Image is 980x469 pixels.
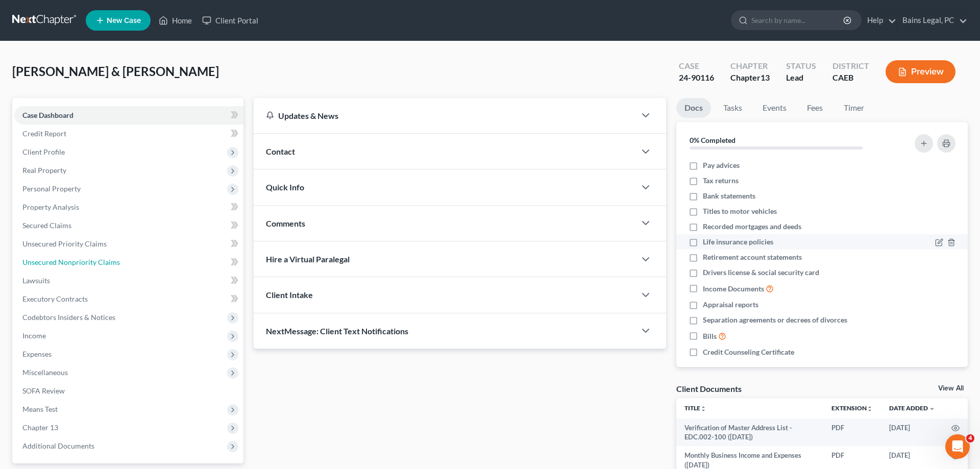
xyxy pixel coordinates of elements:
span: Unsecured Nonpriority Claims [22,258,120,266]
div: Updates & News [266,110,623,121]
a: Unsecured Nonpriority Claims [14,253,243,271]
span: Secured Claims [22,221,71,230]
span: Comments [266,218,305,228]
i: unfold_more [867,406,873,412]
span: Quick Info [266,182,304,192]
div: Lead [786,72,816,84]
span: Retirement account statements [703,252,802,262]
span: Titles to motor vehicles [703,206,777,216]
a: Events [754,98,795,118]
span: NextMessage: Client Text Notifications [266,326,408,336]
span: Income Documents [703,284,764,294]
span: Recorded mortgages and deeds [703,221,801,232]
a: Fees [799,98,831,118]
span: Chapter 13 [22,423,58,432]
span: Life insurance policies [703,237,773,247]
span: Property Analysis [22,203,79,211]
a: Case Dashboard [14,106,243,125]
a: Timer [836,98,872,118]
span: 13 [761,72,770,82]
a: Credit Report [14,125,243,143]
span: Executory Contracts [22,294,88,303]
span: Real Property [22,166,66,175]
div: District [832,60,869,72]
span: Case Dashboard [22,111,73,119]
a: Property Analysis [14,198,243,216]
a: Extensionunfold_more [831,404,873,412]
span: Drivers license & social security card [703,267,819,278]
span: Hire a Virtual Paralegal [266,254,350,264]
span: Credit Counseling Certificate [703,347,794,357]
a: Help [862,11,896,30]
a: View All [938,385,964,392]
span: 4 [966,434,974,442]
strong: 0% Completed [690,136,736,144]
span: Pay advices [703,160,740,170]
span: SOFA Review [22,386,65,395]
a: Titleunfold_more [684,404,706,412]
div: Chapter [730,72,770,84]
a: Lawsuits [14,271,243,290]
a: Home [154,11,197,30]
span: [PERSON_NAME] & [PERSON_NAME] [12,64,219,79]
span: Bank statements [703,191,755,201]
span: Contact [266,146,295,156]
span: Tax returns [703,176,739,186]
span: New Case [107,17,141,24]
a: Docs [676,98,711,118]
a: Bains Legal, PC [897,11,967,30]
div: 24-90116 [679,72,714,84]
a: Client Portal [197,11,263,30]
div: Chapter [730,60,770,72]
span: Appraisal reports [703,300,758,310]
i: expand_more [929,406,935,412]
input: Search by name... [751,11,845,30]
a: Date Added expand_more [889,404,935,412]
span: Expenses [22,350,52,358]
div: Status [786,60,816,72]
a: Unsecured Priority Claims [14,235,243,253]
a: SOFA Review [14,382,243,400]
div: Client Documents [676,383,742,394]
button: Preview [886,60,955,83]
a: Tasks [715,98,750,118]
td: Verification of Master Address List - EDC.002-100 ([DATE]) [676,418,823,447]
span: Lawsuits [22,276,50,285]
span: Client Intake [266,290,313,300]
a: Secured Claims [14,216,243,235]
span: Separation agreements or decrees of divorces [703,315,847,325]
div: Case [679,60,714,72]
span: Bills [703,331,717,341]
span: Additional Documents [22,441,94,450]
span: Unsecured Priority Claims [22,239,107,248]
td: PDF [823,418,881,447]
span: Means Test [22,405,58,413]
a: Executory Contracts [14,290,243,308]
span: Codebtors Insiders & Notices [22,313,115,322]
span: Client Profile [22,147,65,156]
td: [DATE] [881,418,943,447]
span: Income [22,331,46,340]
span: Credit Report [22,129,66,138]
span: Miscellaneous [22,368,68,377]
iframe: Intercom live chat [945,434,970,459]
i: unfold_more [700,406,706,412]
div: CAEB [832,72,869,84]
span: Personal Property [22,184,81,193]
